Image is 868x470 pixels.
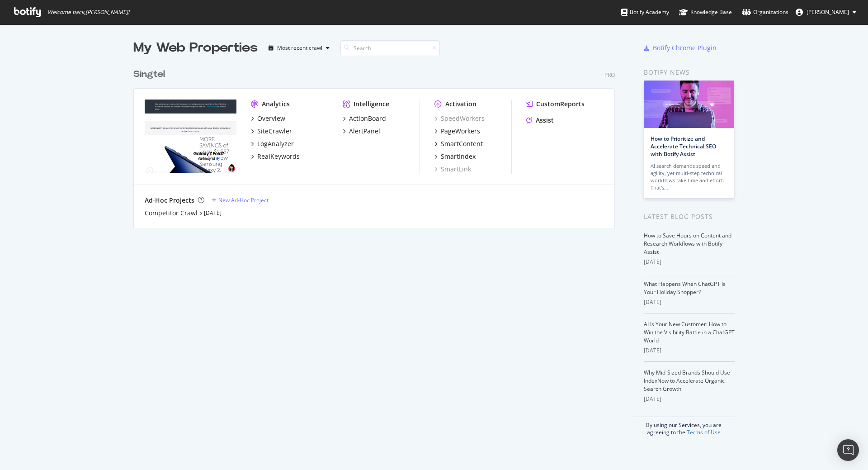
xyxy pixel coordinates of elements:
[145,209,198,218] a: Competitor Crawl
[257,114,285,123] div: Overview
[807,8,849,16] span: Annie Koh
[212,196,269,204] a: New Ad-Hoc Project
[679,8,732,17] div: Knowledge Base
[343,114,386,123] a: ActionBoard
[434,139,483,148] a: SmartContent
[644,347,735,355] div: [DATE]
[644,369,730,393] a: Why Mid-Sized Brands Should Use IndexNow to Accelerate Organic Search Growth
[434,152,476,161] a: SmartIndex
[145,196,194,205] div: Ad-Hoc Projects
[145,100,236,173] img: singtel.com
[445,100,476,109] div: Activation
[343,127,380,136] a: AlertPanel
[644,395,735,403] div: [DATE]
[257,152,300,161] div: RealKeywords
[133,68,169,81] a: Singtel
[621,8,669,17] div: Botify Academy
[434,127,480,136] a: PageWorkers
[262,100,290,109] div: Analytics
[354,100,389,109] div: Intelligence
[644,280,726,296] a: What Happens When ChatGPT Is Your Holiday Shopper?
[441,127,480,136] div: PageWorkers
[340,40,440,56] input: Search
[257,139,294,148] div: LogAnalyzer
[204,209,222,217] a: [DATE]
[265,41,333,55] button: Most recent crawl
[644,298,735,306] div: [DATE]
[441,152,476,161] div: SmartIndex
[653,43,717,52] div: Botify Chrome Plugin
[644,43,717,52] a: Botify Chrome Plugin
[644,258,735,266] div: [DATE]
[218,196,269,204] div: New Ad-Hoc Project
[133,57,622,228] div: grid
[644,320,735,344] a: AI Is Your New Customer: How to Win the Visibility Battle in a ChatGPT World
[632,417,735,436] div: By using our Services, you are agreeing to the
[277,45,322,51] div: Most recent crawl
[742,8,788,17] div: Organizations
[788,5,863,19] button: [PERSON_NAME]
[651,162,727,191] div: AI search demands speed and agility, yet multi-step technical workflows take time and effort. Tha...
[251,114,285,123] a: Overview
[536,100,585,109] div: CustomReports
[434,114,485,123] a: SpeedWorkers
[251,127,292,136] a: SiteCrawler
[251,139,294,148] a: LogAnalyzer
[687,428,721,436] a: Terms of Use
[349,127,380,136] div: AlertPanel
[644,212,735,222] div: Latest Blog Posts
[251,152,300,161] a: RealKeywords
[644,81,734,128] img: How to Prioritize and Accelerate Technical SEO with Botify Assist
[651,135,716,158] a: How to Prioritize and Accelerate Technical SEO with Botify Assist
[837,439,859,461] div: Open Intercom Messenger
[526,116,554,125] a: Assist
[133,39,258,57] div: My Web Properties
[441,139,483,148] div: SmartContent
[349,114,386,123] div: ActionBoard
[644,67,735,77] div: Botify news
[133,68,165,81] div: Singtel
[434,165,471,174] a: SmartLink
[536,116,554,125] div: Assist
[47,9,129,16] span: Welcome back, [PERSON_NAME] !
[526,100,585,109] a: CustomReports
[644,232,731,256] a: How to Save Hours on Content and Research Workflows with Botify Assist
[257,127,292,136] div: SiteCrawler
[604,71,615,79] div: Pro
